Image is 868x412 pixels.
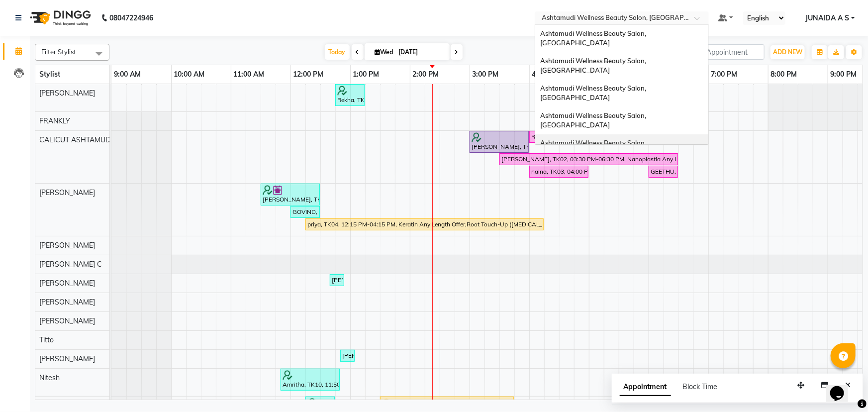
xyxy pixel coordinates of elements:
div: Raghi, TK13, 04:00 PM-07:00 PM, [MEDICAL_DATA] Any Length Offer [530,132,707,141]
span: Appointment [620,378,671,396]
input: 2025-09-03 [396,45,446,60]
a: 4:00 PM [530,67,561,82]
span: ADD NEW [773,48,802,56]
span: Today [325,44,350,60]
span: Filter Stylist [41,48,76,56]
span: [PERSON_NAME] [39,316,95,325]
span: [PERSON_NAME] [39,89,95,98]
span: [PERSON_NAME] C [39,260,102,269]
span: Titto [39,335,54,344]
span: [PERSON_NAME] [39,279,95,288]
b: 08047224946 [109,4,153,32]
div: GOVIND, TK08, 12:00 PM-12:30 PM, [DEMOGRAPHIC_DATA] Normal Hair Cut [291,207,319,216]
a: 11:00 AM [231,67,267,82]
div: naina, TK03, 04:00 PM-05:00 PM, Aroma Pedicure [530,167,587,176]
span: CALICUT ASHTAMUDI [39,135,112,144]
div: Amritha, TK10, 11:50 AM-12:50 PM, Layer Cut [282,370,339,389]
span: JUNAIDA A S [805,13,849,23]
a: 8:00 PM [769,67,800,82]
input: Search Appointment [677,44,765,60]
div: [PERSON_NAME], TK07, 03:00 PM-04:00 PM, Root Touch-Up ([MEDICAL_DATA] Free) [471,132,528,151]
span: Nitesh [39,373,60,382]
a: 12:00 PM [291,67,326,82]
a: 1:00 PM [351,67,382,82]
span: [PERSON_NAME] [39,241,95,250]
div: Rekha, TK09, 12:45 PM-01:15 PM, Eyebrows Threading,Upper Lip Threading [336,86,364,104]
img: logo [25,4,94,32]
button: ADD NEW [771,45,805,59]
span: Wed [373,48,396,56]
span: Ashtamudi Wellness Beauty Salon, [GEOGRAPHIC_DATA] [540,57,648,75]
ng-dropdown-panel: Options list [535,24,709,145]
div: [PERSON_NAME], TK11, 12:40 PM-12:55 PM, Eyebrows Threading [331,276,343,285]
a: 2:00 PM [410,67,442,82]
div: GEETHU, TK06, 06:00 PM-06:30 PM, Normal Hair Cut [650,167,677,176]
span: [PERSON_NAME] [39,354,95,363]
div: [PERSON_NAME], TK12, 12:50 PM-01:05 PM, Eyebrows Threading [341,351,354,360]
span: Stylist [39,70,60,79]
span: Ashtamudi Wellness Beauty Salon, [GEOGRAPHIC_DATA] [540,84,648,102]
iframe: chat widget [826,372,858,402]
span: Block Time [683,382,718,391]
span: [PERSON_NAME] [39,298,95,307]
span: FRANKLY [39,116,70,125]
a: 9:00 PM [828,67,860,82]
span: Ashtamudi Wellness Beauty Salon, [GEOGRAPHIC_DATA] [540,111,648,129]
div: priya, TK04, 12:15 PM-04:15 PM, Keratin Any Length Offer,Root Touch-Up ([MEDICAL_DATA] Free) (₹1200) [306,220,543,229]
a: 3:00 PM [470,67,501,82]
a: 7:00 PM [709,67,740,82]
span: Ashtamudi Wellness Beauty Salon, [GEOGRAPHIC_DATA] [540,29,648,47]
a: 9:00 AM [111,67,143,82]
div: [PERSON_NAME], TK02, 03:30 PM-06:30 PM, Nanoplastia Any Length Offer [500,155,677,164]
span: [PERSON_NAME] [39,188,95,197]
span: Ashtamudi Wellness Beauty Salon, [GEOGRAPHIC_DATA] [540,139,648,157]
div: [PERSON_NAME], TK05, 11:30 AM-12:30 PM, [DEMOGRAPHIC_DATA] Global Colouring (Base) [262,185,319,204]
a: 10:00 AM [172,67,207,82]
